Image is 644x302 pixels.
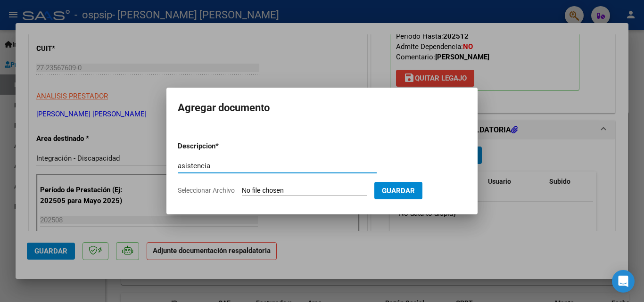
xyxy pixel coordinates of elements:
[178,141,264,152] p: Descripcion
[382,187,415,195] span: Guardar
[178,99,466,117] h2: Agregar documento
[612,270,635,293] div: Open Intercom Messenger
[178,187,235,194] span: Seleccionar Archivo
[374,182,422,199] button: Guardar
